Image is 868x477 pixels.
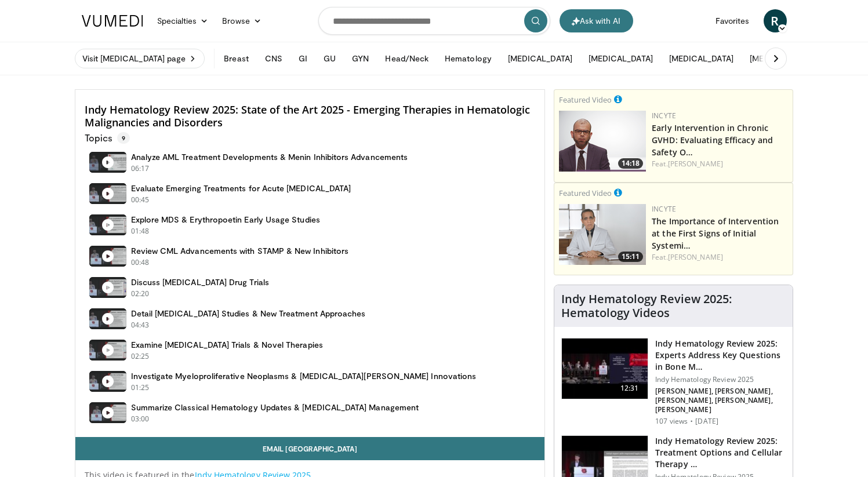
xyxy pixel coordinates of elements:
[559,111,646,172] a: 14:18
[117,132,130,144] span: 9
[655,387,786,414] p: [PERSON_NAME], [PERSON_NAME], [PERSON_NAME], [PERSON_NAME], [PERSON_NAME]
[131,163,150,174] p: 06:17
[75,437,545,460] a: Email [GEOGRAPHIC_DATA]
[131,195,150,205] p: 00:45
[317,47,343,70] button: GU
[131,320,150,330] p: 04:43
[652,216,779,251] a: The Importance of Intervention at the First Signs of Initial Systemi…
[559,188,612,198] small: Featured Video
[131,383,150,393] p: 01:25
[559,204,646,265] img: 7bb7e22e-722f-422f-be94-104809fefb72.png.150x105_q85_crop-smart_upscale.png
[559,204,646,265] a: 15:11
[131,351,150,362] p: 02:25
[559,94,612,105] small: Featured Video
[668,159,723,169] a: [PERSON_NAME]
[82,15,143,27] img: VuMedi Logo
[561,338,786,426] a: 12:31 Indy Hematology Review 2025: Experts Address Key Questions in Bone M… Indy Hematology Revie...
[652,204,676,214] a: Incyte
[318,7,550,35] input: Search topics, interventions
[668,252,723,262] a: [PERSON_NAME]
[743,47,821,70] button: [MEDICAL_DATA]
[131,277,269,287] h4: Discuss [MEDICAL_DATA] Drug Trials
[690,417,693,426] div: ·
[345,47,376,70] button: GYN
[561,292,786,320] h4: Indy Hematology Review 2025: Hematology Videos
[559,111,646,172] img: b268d3bb-84af-4da6-ad4f-6776a949c467.png.150x105_q85_crop-smart_upscale.png
[217,47,255,70] button: Breast
[131,289,150,299] p: 02:20
[655,435,786,470] h3: Indy Hematology Review 2025: Treatment Options and Cellular Therapy …
[652,252,788,263] div: Feat.
[501,47,579,70] button: [MEDICAL_DATA]
[655,417,688,426] p: 107 views
[662,47,740,70] button: [MEDICAL_DATA]
[652,159,788,169] div: Feat.
[292,47,314,70] button: GI
[709,9,757,32] a: Favorites
[85,104,536,129] h4: Indy Hematology Review 2025: State of the Art 2025 - Emerging Therapies in Hematologic Malignanci...
[655,338,786,373] h3: Indy Hematology Review 2025: Experts Address Key Questions in Bone M…
[131,246,349,256] h4: Review CML Advancements with STAMP & New Inhibitors
[652,111,676,121] a: Incyte
[562,338,648,399] img: 973d2d37-991a-4501-bcd9-da83f57f3da4.150x105_q85_crop-smart_upscale.jpg
[131,214,320,225] h4: Explore MDS & Erythropoetin Early Usage Studies
[764,9,787,32] a: R
[215,9,268,32] a: Browse
[150,9,216,32] a: Specialties
[378,47,435,70] button: Head/Neck
[131,402,419,413] h4: Summarize Classical Hematology Updates & [MEDICAL_DATA] Management
[85,132,130,144] p: Topics
[131,414,150,424] p: 03:00
[131,183,351,194] h4: Evaluate Emerging Treatments for Acute [MEDICAL_DATA]
[131,371,477,381] h4: Investigate Myeloproliferative Neoplasms & [MEDICAL_DATA][PERSON_NAME] Innovations
[131,340,323,350] h4: Examine [MEDICAL_DATA] Trials & Novel Therapies
[75,49,205,68] a: Visit [MEDICAL_DATA] page
[131,257,150,268] p: 00:48
[438,47,499,70] button: Hematology
[695,417,718,426] p: [DATE]
[652,122,773,158] a: Early Intervention in Chronic GVHD: Evaluating Efficacy and Safety O…
[618,158,643,169] span: 14:18
[131,226,150,236] p: 01:48
[655,375,786,384] p: Indy Hematology Review 2025
[560,9,633,32] button: Ask with AI
[258,47,289,70] button: CNS
[582,47,660,70] button: [MEDICAL_DATA]
[616,383,644,394] span: 12:31
[131,152,408,162] h4: Analyze AML Treatment Developments & Menin Inhibitors Advancements
[131,308,366,319] h4: Detail [MEDICAL_DATA] Studies & New Treatment Approaches
[618,252,643,262] span: 15:11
